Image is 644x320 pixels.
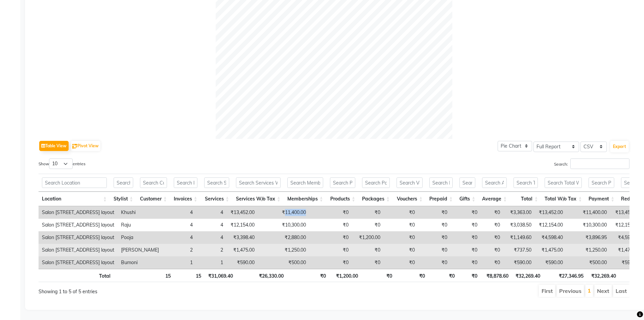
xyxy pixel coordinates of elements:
[309,244,352,256] td: ₹0
[201,192,233,206] th: Services: activate to sort column ascending
[610,219,643,231] td: ₹12,154.00
[566,231,610,244] td: ₹3,896.95
[258,231,309,244] td: ₹2,880.00
[588,287,591,294] a: 1
[42,177,107,188] input: Search Location
[418,256,451,269] td: ₹0
[481,269,512,282] th: ₹8,878.60
[330,177,355,188] input: Search Products
[140,177,167,188] input: Search Customer
[39,284,279,295] div: Showing 1 to 5 of 5 entries
[196,206,226,219] td: 4
[287,269,329,282] th: ₹0
[397,177,423,188] input: Search Vouchers
[226,231,258,244] td: ₹3,398.40
[233,192,284,206] th: Services W/o Tax: activate to sort column ascending
[110,192,137,206] th: Stylist: activate to sort column ascending
[503,219,535,231] td: ₹3,038.50
[327,192,359,206] th: Products: activate to sort column ascending
[174,177,197,188] input: Search Invoices
[205,269,236,282] th: ₹31,069.40
[329,269,361,282] th: ₹1,200.00
[196,231,226,244] td: 4
[384,244,418,256] td: ₹0
[503,256,535,269] td: ₹590.00
[72,144,77,149] img: pivot.png
[204,177,229,188] input: Search Services
[174,269,205,282] th: 15
[545,177,582,188] input: Search Total W/o Tax
[258,244,309,256] td: ₹1,250.00
[162,244,196,256] td: 2
[451,219,481,231] td: ₹0
[226,219,258,231] td: ₹12,154.00
[514,177,538,188] input: Search Total
[393,192,426,206] th: Vouchers: activate to sort column ascending
[451,231,481,244] td: ₹0
[39,206,118,219] td: Salon [STREET_ADDRESS] layout
[118,244,162,256] td: [PERSON_NAME]
[196,256,226,269] td: 1
[418,219,451,231] td: ₹0
[236,269,287,282] th: ₹26,330.00
[482,177,507,188] input: Search Average
[309,206,352,219] td: ₹0
[566,206,610,219] td: ₹11,400.00
[352,256,384,269] td: ₹0
[258,219,309,231] td: ₹10,300.00
[137,192,170,206] th: Customer: activate to sort column ascending
[309,219,352,231] td: ₹0
[535,244,566,256] td: ₹1,475.00
[309,256,352,269] td: ₹0
[39,192,110,206] th: Location: activate to sort column ascending
[258,256,309,269] td: ₹500.00
[566,219,610,231] td: ₹10,300.00
[535,219,566,231] td: ₹12,154.00
[610,256,643,269] td: ₹590.00
[287,177,323,188] input: Search Memberships
[512,269,544,282] th: ₹32,269.40
[384,219,418,231] td: ₹0
[451,244,481,256] td: ₹0
[170,192,201,206] th: Invoices: activate to sort column ascending
[451,256,481,269] td: ₹0
[459,177,475,188] input: Search Gifts
[428,269,458,282] th: ₹0
[418,206,451,219] td: ₹0
[585,192,618,206] th: Payment: activate to sort column ascending
[162,231,196,244] td: 4
[610,141,629,152] button: Export
[535,256,566,269] td: ₹590.00
[196,219,226,231] td: 4
[418,231,451,244] td: ₹0
[39,269,114,282] th: Total
[359,192,393,206] th: Packages: activate to sort column ascending
[589,177,614,188] input: Search Payment
[236,177,281,188] input: Search Services W/o Tax
[226,206,258,219] td: ₹13,452.00
[226,256,258,269] td: ₹590.00
[566,244,610,256] td: ₹1,250.00
[541,192,585,206] th: Total W/o Tax: activate to sort column ascending
[118,206,162,219] td: Khushi
[162,256,196,269] td: 1
[49,158,73,169] select: Showentries
[384,231,418,244] td: ₹0
[610,244,643,256] td: ₹1,475.00
[570,158,629,169] input: Search:
[352,206,384,219] td: ₹0
[162,206,196,219] td: 4
[39,244,118,256] td: Salon [STREET_ADDRESS] layout
[587,269,619,282] th: ₹32,269.40
[481,206,503,219] td: ₹0
[429,177,453,188] input: Search Prepaid
[535,206,566,219] td: ₹13,452.00
[352,219,384,231] td: ₹0
[418,244,451,256] td: ₹0
[481,231,503,244] td: ₹0
[544,269,587,282] th: ₹27,346.95
[284,192,327,206] th: Memberships: activate to sort column ascending
[451,206,481,219] td: ₹0
[118,219,162,231] td: Raju
[535,231,566,244] td: ₹4,598.40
